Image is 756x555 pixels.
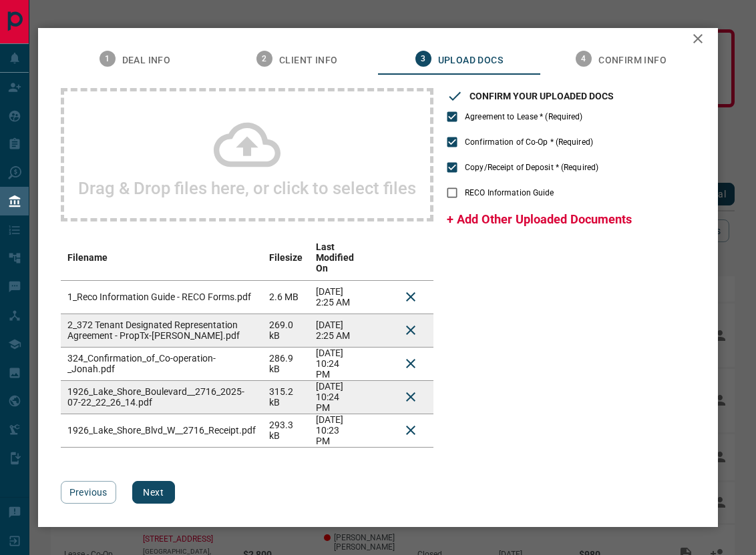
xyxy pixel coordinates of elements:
[465,136,593,148] span: Confirmation of Co-Op * (Required)
[309,314,361,347] td: [DATE] 2:25 AM
[598,55,667,67] span: Confirm Info
[447,212,632,226] span: + Add Other Uploaded Documents
[78,178,416,198] h2: Drag & Drop files here, or click to select files
[465,161,598,173] span: Copy/Receipt of Deposit * (Required)
[309,347,361,380] td: [DATE] 10:24 PM
[309,280,361,314] td: [DATE] 2:25 AM
[395,381,427,413] button: Delete
[61,280,262,314] td: 1_Reco Information Guide - RECO Forms.pdf
[61,88,433,221] div: Drag & Drop files here, or click to select files
[361,235,388,281] th: download action column
[395,348,427,380] button: Delete
[309,380,361,414] td: [DATE] 10:24 PM
[61,347,262,380] td: 324_Confirmation_of_Co-operation-_Jonah.pdf
[132,481,175,504] button: Next
[581,54,586,63] text: 4
[465,111,583,123] span: Agreement to Lease * (Required)
[279,55,337,67] span: Client Info
[262,235,309,281] th: Filesize
[469,91,614,101] h3: CONFIRM YOUR UPLOADED DOCS
[61,314,262,347] td: 2_372 Tenant Designated Representation Agreement - PropTx-[PERSON_NAME].pdf
[395,314,427,346] button: Delete
[262,280,309,314] td: 2.6 MB
[309,235,361,281] th: Last Modified On
[309,414,361,447] td: [DATE] 10:23 PM
[262,414,309,447] td: 293.3 kB
[262,380,309,414] td: 315.2 kB
[262,314,309,347] td: 269.0 kB
[262,347,309,380] td: 286.9 kB
[421,54,425,63] text: 3
[61,380,262,414] td: 1926_Lake_Shore_Boulevard__2716_2025-07-22_22_26_14.pdf
[61,481,116,504] button: Previous
[438,55,503,67] span: Upload Docs
[61,414,262,447] td: 1926_Lake_Shore_Blvd_W__2716_Receipt.pdf
[388,235,433,281] th: delete file action column
[395,281,427,313] button: Delete
[105,54,110,63] text: 1
[465,187,554,199] span: RECO Information Guide
[61,235,262,281] th: Filename
[395,414,427,446] button: Delete
[262,54,266,63] text: 2
[122,55,171,67] span: Deal Info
